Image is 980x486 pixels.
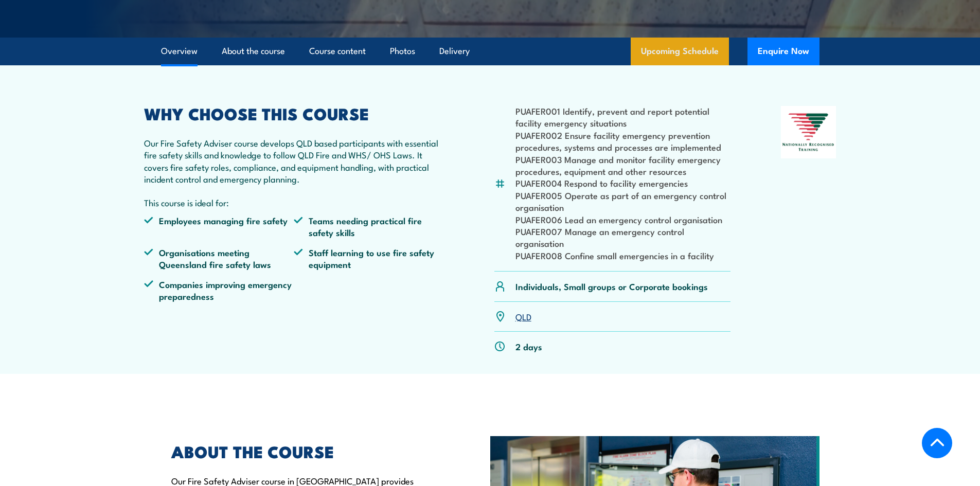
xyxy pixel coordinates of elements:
p: This course is ideal for: [144,196,444,208]
button: Enquire Now [747,38,819,65]
li: Organisations meeting Queensland fire safety laws [144,246,294,271]
li: PUAFER004 Respond to facility emergencies [515,177,731,189]
p: Individuals, Small groups or Corporate bookings [515,280,708,292]
li: PUAFER002 Ensure facility emergency prevention procedures, systems and processes are implemented [515,129,731,153]
a: Overview [161,38,198,65]
li: PUAFER008 Confine small emergencies in a facility [515,249,731,261]
h2: ABOUT THE COURSE [171,444,443,458]
a: Upcoming Schedule [631,38,729,65]
li: PUAFER005 Operate as part of an emergency control organisation [515,189,731,213]
li: PUAFER001 Identify, prevent and report potential facility emergency situations [515,105,731,129]
li: Staff learning to use fire safety equipment [294,246,444,271]
img: Nationally Recognised Training logo. [781,106,836,158]
a: Delivery [439,38,470,65]
a: About the course [222,38,285,65]
li: Teams needing practical fire safety skills [294,214,444,239]
li: PUAFER006 Lead an emergency control organisation [515,213,731,225]
li: PUAFER003 Manage and monitor facility emergency procedures, equipment and other resources [515,153,731,177]
p: 2 days [515,340,542,352]
p: Our Fire Safety Adviser course develops QLD based participants with essential fire safety skills ... [144,137,444,185]
h2: WHY CHOOSE THIS COURSE [144,106,444,120]
a: QLD [515,310,531,322]
li: PUAFER007 Manage an emergency control organisation [515,225,731,249]
li: Companies improving emergency preparedness [144,278,294,302]
a: Photos [390,38,415,65]
a: Course content [309,38,366,65]
li: Employees managing fire safety [144,214,294,239]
